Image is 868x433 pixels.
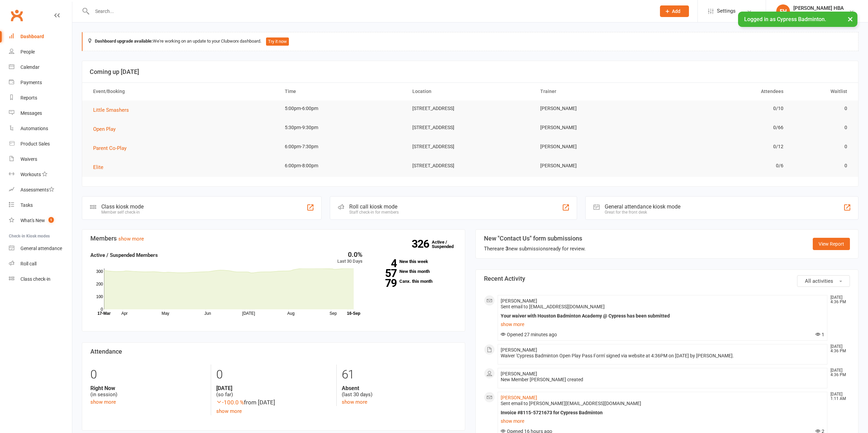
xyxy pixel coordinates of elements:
div: Invoice #8115-5721673 for Cypress Badminton [501,410,825,416]
div: Assessments [20,187,54,192]
h3: Attendance [90,348,457,355]
div: FH [776,4,790,18]
td: 0/12 [662,139,790,155]
div: Class kiosk mode [101,203,144,210]
strong: Absent [342,385,457,391]
button: Open Play [93,125,120,133]
button: All activities [797,275,850,287]
button: Elite [93,163,108,171]
a: 79Canx. this month [373,279,457,283]
strong: 3 [505,246,509,252]
strong: [DATE] [216,385,331,391]
div: Reports [20,95,37,100]
div: Roll call kiosk mode [349,203,399,210]
div: Waivers [20,156,37,162]
th: Location [406,83,534,100]
button: Little Smashers [93,106,134,114]
strong: Right Now [90,385,206,391]
span: Elite [93,164,103,170]
div: People [20,49,35,55]
div: Workouts [20,172,41,177]
td: [STREET_ADDRESS] [406,100,534,117]
a: show more [501,320,825,329]
td: 0/6 [662,158,790,174]
button: Parent Co-Play [93,144,131,152]
td: 0 [790,158,853,174]
div: 0 [90,365,206,385]
span: 1 [815,332,824,337]
div: General attendance kiosk mode [605,203,680,210]
a: View Report [813,238,850,250]
a: show more [118,236,144,242]
strong: 4 [373,258,397,268]
time: [DATE] 4:36 PM [827,344,850,353]
span: Little Smashers [93,107,129,113]
span: Sent email to [PERSON_NAME][EMAIL_ADDRESS][DOMAIN_NAME] [501,401,641,406]
div: Calendar [20,64,40,70]
a: show more [342,399,367,405]
div: Automations [20,126,48,131]
span: Parent Co-Play [93,145,127,151]
a: Payments [9,75,72,90]
div: (last 30 days) [342,385,457,398]
span: Logged in as Cypress Badminton. [744,16,826,22]
div: Tasks [20,202,33,208]
div: Staff check-in for members [349,210,399,215]
td: 0/66 [662,120,790,136]
button: Add [660,5,689,17]
strong: Dashboard upgrade available: [95,38,153,44]
span: 1 [48,217,54,223]
a: Clubworx [8,7,25,24]
a: People [9,44,72,60]
div: Messages [20,110,42,116]
div: New Member [PERSON_NAME] created [501,377,825,383]
a: Product Sales [9,136,72,152]
a: show more [216,408,242,414]
span: All activities [805,278,833,284]
a: Calendar [9,60,72,75]
div: Cypress Badminton [793,11,844,17]
div: from [DATE] [216,398,331,407]
h3: Recent Activity [484,275,850,282]
a: What's New1 [9,213,72,228]
span: -100.0 % [216,399,244,406]
a: show more [501,416,825,426]
a: Assessments [9,182,72,198]
a: Automations [9,121,72,136]
a: Messages [9,106,72,121]
div: There are new submissions ready for review. [484,245,586,253]
a: Roll call [9,256,72,272]
strong: 79 [373,278,397,288]
div: Waiver 'Cypress Badminton Open Play Pass Form' signed via website at 4:36PM on [DATE] by [PERSON_... [501,353,825,359]
div: Member self check-in [101,210,144,215]
div: Roll call [20,261,36,266]
div: What's New [20,218,45,223]
time: [DATE] 4:36 PM [827,295,850,304]
span: [PERSON_NAME] [501,347,537,353]
td: [STREET_ADDRESS] [406,158,534,174]
td: 6:00pm-7:30pm [279,139,407,155]
a: Workouts [9,167,72,182]
td: 5:00pm-6:00pm [279,100,407,117]
span: Settings [717,3,736,19]
div: 0 [216,365,331,385]
a: 57New this month [373,269,457,274]
div: General attendance [20,246,62,251]
td: 0 [790,139,853,155]
a: Class kiosk mode [9,272,72,287]
span: Opened 27 minutes ago [501,332,557,337]
a: Tasks [9,198,72,213]
a: 4New this week [373,259,457,264]
a: General attendance kiosk mode [9,241,72,256]
a: Dashboard [9,29,72,44]
a: [PERSON_NAME] [501,395,537,400]
div: 0.0% [337,251,363,258]
span: Add [672,9,680,14]
td: [PERSON_NAME] [534,100,662,117]
div: 61 [342,365,457,385]
td: [STREET_ADDRESS] [406,120,534,136]
input: Search... [90,6,651,16]
td: [STREET_ADDRESS] [406,139,534,155]
button: × [844,12,856,26]
h3: New "Contact Us" form submissions [484,235,586,242]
